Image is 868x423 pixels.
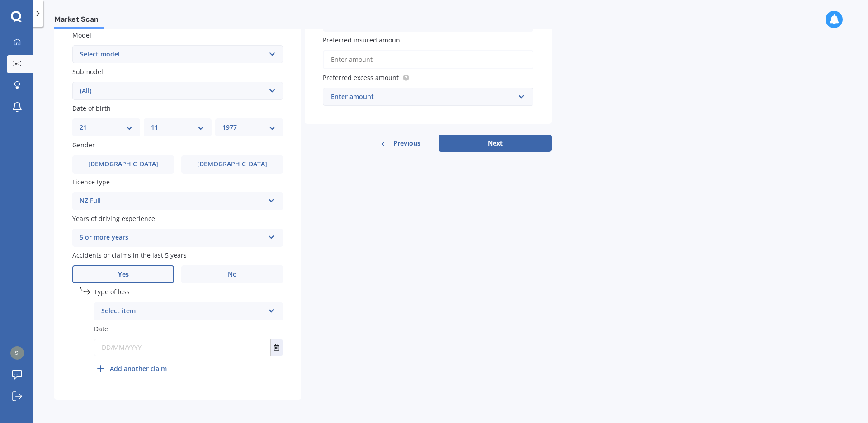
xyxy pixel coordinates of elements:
b: Add another claim [110,364,167,373]
span: Previous [393,136,420,150]
div: Enter amount [331,92,514,102]
span: Model [72,31,91,39]
span: Licence type [72,178,110,186]
span: Accidents or claims in the last 5 years [72,251,187,259]
span: Date of birth [72,104,111,113]
div: Select item [101,306,264,317]
span: Preferred insured amount [323,36,402,44]
input: Enter amount [323,50,533,69]
button: Next [439,135,552,152]
img: 3fdd9bc8a8350765053aa7a9f604bdd0 [10,346,24,360]
div: 5 or more years [80,232,264,243]
span: [DEMOGRAPHIC_DATA] [197,160,267,168]
span: Date [94,324,108,333]
span: Years of driving experience [72,214,155,223]
span: Preferred excess amount [323,73,399,82]
span: Yes [118,271,129,278]
span: Type of loss [94,288,130,296]
span: No [228,271,237,278]
span: Market Scan [54,15,104,27]
span: Gender [72,141,95,150]
button: Select date [270,339,283,356]
div: NZ Full [80,196,264,207]
span: Submodel [72,67,103,76]
input: DD/MM/YYYY [94,339,270,356]
span: [DEMOGRAPHIC_DATA] [88,160,158,168]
